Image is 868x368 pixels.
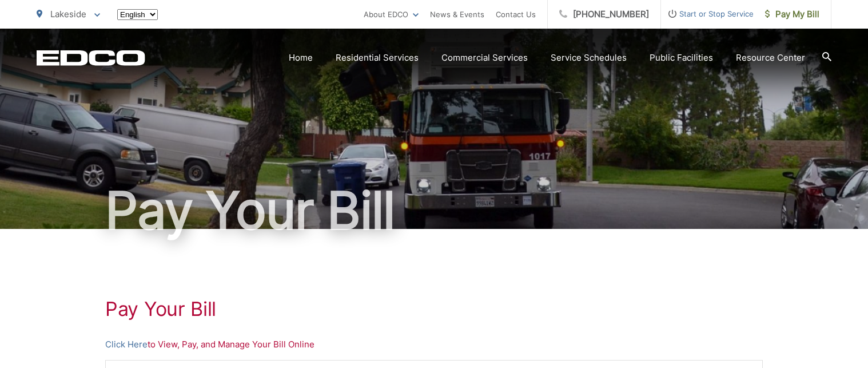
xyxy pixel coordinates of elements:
[105,338,763,351] p: to View, Pay, and Manage Your Bill Online
[496,7,536,21] a: Contact Us
[37,50,145,66] a: EDCD logo. Return to the homepage.
[105,338,148,351] a: Click Here
[441,51,528,65] a: Commercial Services
[364,7,419,21] a: About EDCO
[430,7,484,21] a: News & Events
[336,51,419,65] a: Residential Services
[37,182,831,239] h1: Pay Your Bill
[289,51,313,65] a: Home
[765,7,819,21] span: Pay My Bill
[551,51,627,65] a: Service Schedules
[117,9,158,20] select: Select a language
[650,51,713,65] a: Public Facilities
[736,51,805,65] a: Resource Center
[50,9,86,19] span: Lakeside
[105,298,763,320] h1: Pay Your Bill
